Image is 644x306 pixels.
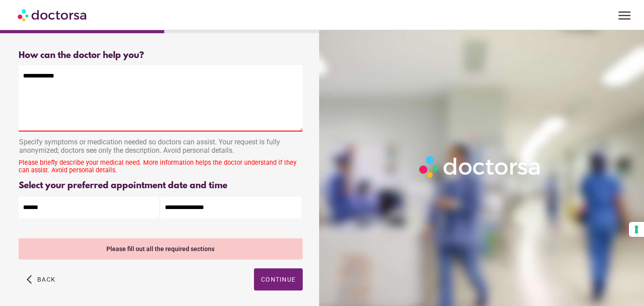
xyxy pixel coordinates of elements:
span: Continue [261,276,296,283]
div: Specify symptoms or medication needed so doctors can assist. Your request is fully anonymized; do... [19,133,303,161]
div: Please fill out all the required sections [19,238,303,260]
img: Logo-Doctorsa-trans-White-partial-flat.png [416,152,545,181]
button: arrow_back_ios Back [23,268,59,291]
button: Continue [254,268,303,291]
div: Select your preferred appointment date and time [19,181,303,191]
span: menu [616,7,633,24]
span: Back [37,276,55,283]
div: Please briefly describe your medical need. More information helps the doctor understand if they c... [19,159,303,174]
img: Doctorsa.com [18,5,88,25]
div: How can the doctor help you? [19,50,303,61]
button: Your consent preferences for tracking technologies [629,222,644,237]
